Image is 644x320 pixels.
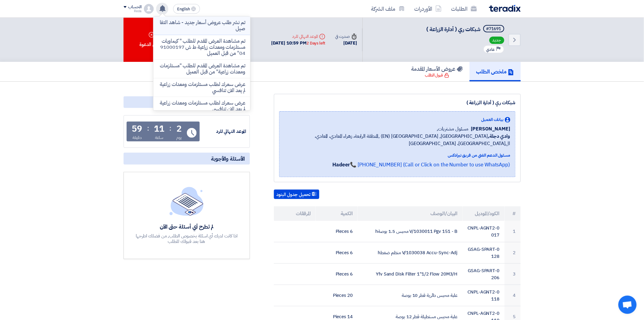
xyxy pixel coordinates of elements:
[425,72,449,78] div: قبول الطلب
[481,116,504,123] span: بيانات العميل
[201,128,247,135] div: الموعد النهائي للرد
[427,25,481,33] span: شبكات ري ( أدارة الزراعة )
[489,5,521,12] img: Teradix logo
[505,206,521,221] th: #
[135,223,238,230] div: لم تطرح أي أسئلة حتى الآن
[335,33,357,40] div: صدرت في
[316,206,358,221] th: الكمية
[316,285,358,306] td: 20 Pieces
[405,62,470,81] a: عروض الأسعار المقدمة قبول الطلب
[124,9,142,13] div: Reda
[618,296,637,314] div: دردشة مفتوحة
[410,2,446,16] a: الأوردرات
[211,155,245,162] span: الأسئلة والأجوبة
[463,285,505,306] td: CNPL-AGNT2-0118
[274,206,316,221] th: المرفقات
[463,264,505,285] td: GSAG-SPART-0206
[476,68,514,75] h5: ملخص الطلب
[505,285,521,306] td: 4
[177,125,182,133] div: 2
[144,4,154,14] img: profile_test.png
[470,62,521,81] a: ملخص الطلب
[437,125,469,133] span: مسئول مشتريات,
[158,100,245,112] p: عرض سعرك لطلب مستلزمات ومعدات زراعية لم يعد الان تنافسي
[271,33,325,40] div: الموعد النهائي للرد
[366,2,410,16] a: ملف الشركة
[463,242,505,264] td: GSAG-SPART-0128
[358,221,463,242] td: V/1030011 Pgv 151 - B محبس 1.5 بوصةh
[335,40,357,47] div: [DATE]
[358,242,463,264] td: V/1030038 Accu-Sync-Adj منظم ضغطh
[158,63,245,75] p: تم مشاهدة العرض المقدم للطلب "مستلزمات ومعدات زراعية" من قبل العميل
[411,65,463,72] h5: عروض الأسعار المقدمة
[158,20,245,32] p: تم نشر طلب عروض أسعار جديد - شاهد التفاصيل
[489,37,504,44] span: جديد
[176,134,182,141] div: يوم
[463,206,505,221] th: الكود/الموديل
[505,242,521,264] td: 2
[284,133,510,147] span: [GEOGRAPHIC_DATA], [GEOGRAPHIC_DATA] (EN) ,المنطقة الرابعة، زهراء المعادي، المعادي، ال[GEOGRAPHIC...
[488,133,510,140] b: وادي دجلة,
[154,125,164,133] div: 11
[358,264,463,285] td: Yfv Sand Disk Filter 1"1/2 Flow 20M3/H
[306,40,325,46] div: 2 Days left
[177,7,190,11] span: English
[173,4,200,14] button: English
[147,123,149,134] div: :
[128,5,142,10] div: الحساب
[505,221,521,242] td: 1
[446,2,482,16] a: الطلبات
[463,221,505,242] td: CNPL-AGNT2-0017
[316,221,358,242] td: 6 Pieces
[284,152,510,158] div: مسئول الدعم الفني من فريق تيرادكس
[332,161,350,169] strong: Hadeer
[155,134,164,141] div: ساعة
[169,123,171,134] div: :
[274,190,319,199] button: تحميل جدول البنود
[505,264,521,285] td: 3
[271,40,325,47] div: [DATE] 10:59 PM
[350,161,510,169] a: 📞 [PHONE_NUMBER] (Call or Click on the Number to use WhatsApp)
[316,264,358,285] td: 6 Pieces
[358,285,463,306] td: علبة محبس دائرية قطر 10 بوصة
[135,233,238,244] div: اذا كانت لديك أي اسئلة بخصوص الطلب, من فضلك اطرحها هنا بعد قبولك للطلب
[427,25,506,34] h5: شبكات ري ( أدارة الزراعة )
[486,47,495,52] span: عادي
[279,99,516,106] div: شبكات ري ( أدارة الزراعة )
[158,81,245,94] p: عرض سعرك لطلب مستلزمات ومعدات زراعية لم يعد الان تنافسي
[124,96,250,108] div: مواعيد الطلب
[132,134,142,141] div: دقيقة
[132,125,142,133] div: 59
[158,38,245,56] p: تم مشاهدة العرض المقدم للطلب " كيماويات مستلزمات ومعدات زراعية ط ش 9100019704" من قبل العميل
[358,206,463,221] th: البيان/الوصف
[471,125,510,133] span: [PERSON_NAME]
[170,187,204,215] img: empty_state_list.svg
[124,18,178,62] div: رفض الدعوة
[316,242,358,264] td: 6 Pieces
[486,27,501,31] div: #71691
